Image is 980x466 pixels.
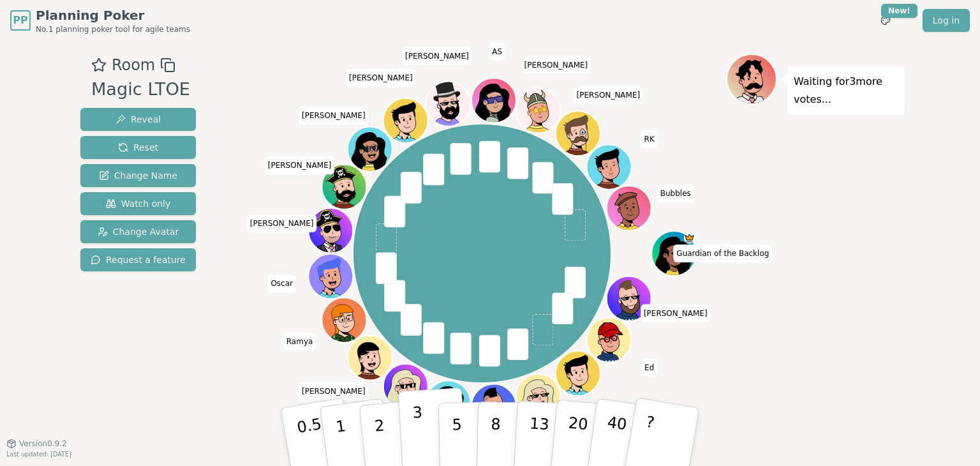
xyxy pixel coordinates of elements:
[794,73,898,109] p: Waiting for 3 more votes...
[6,451,71,458] span: Last updated: [DATE]
[874,9,897,32] button: New!
[641,130,658,148] span: Click to change your name
[346,69,416,87] span: Click to change your name
[80,108,196,131] button: Reveal
[683,232,695,244] span: Guardian of the Backlog is the host
[80,164,196,187] button: Change Name
[657,184,694,202] span: Click to change your name
[112,54,155,77] span: Room
[91,77,190,103] div: Magic LTOE
[19,439,67,449] span: Version 0.9.2
[923,9,970,32] a: Log in
[299,382,369,400] span: Click to change your name
[36,24,190,34] span: No.1 planning poker tool for agile teams
[673,244,772,262] span: Click to change your name
[13,13,27,28] span: PP
[115,113,161,126] span: Reveal
[299,107,369,124] span: Click to change your name
[99,169,177,182] span: Change Name
[881,4,917,18] div: New!
[556,352,598,395] button: Click to change your avatar
[118,141,158,154] span: Reset
[402,47,472,65] span: Click to change your name
[80,248,196,271] button: Request a feature
[91,253,186,266] span: Request a feature
[521,56,591,74] span: Click to change your name
[36,6,190,24] span: Planning Poker
[574,86,644,104] span: Click to change your name
[267,274,296,292] span: Click to change your name
[641,359,657,377] span: Click to change your name
[10,6,190,34] a: PPPlanning PokerNo.1 planning poker tool for agile teams
[283,333,316,350] span: Click to change your name
[106,197,171,210] span: Watch only
[98,225,179,238] span: Change Avatar
[80,192,196,215] button: Watch only
[247,214,317,232] span: Click to change your name
[6,439,67,449] button: Version0.9.2
[91,54,107,77] button: Add as favourite
[80,136,196,159] button: Reset
[641,304,711,322] span: Click to change your name
[489,43,505,61] span: Click to change your name
[80,220,196,243] button: Change Avatar
[265,156,335,174] span: Click to change your name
